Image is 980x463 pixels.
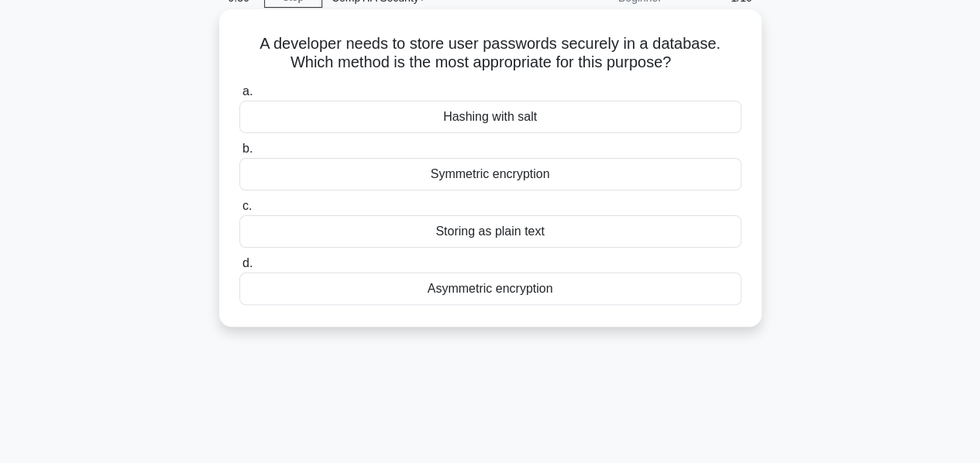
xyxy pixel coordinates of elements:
[242,256,253,269] span: d.
[239,273,741,305] div: Asymmetric encryption
[242,84,253,98] span: a.
[239,215,741,248] div: Storing as plain text
[239,101,741,133] div: Hashing with salt
[242,142,253,155] span: b.
[242,199,252,212] span: c.
[238,34,743,73] h5: A developer needs to store user passwords securely in a database. Which method is the most approp...
[239,158,741,190] div: Symmetric encryption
